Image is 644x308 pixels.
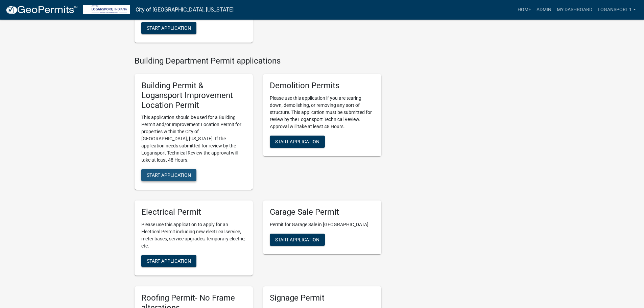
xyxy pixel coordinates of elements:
span: Start Application [147,25,191,31]
a: Home [515,3,534,16]
h5: Electrical Permit [141,207,246,217]
button: Start Application [141,255,196,267]
a: Admin [534,3,554,16]
h5: Demolition Permits [270,81,375,91]
img: City of Logansport, Indiana [83,5,130,14]
span: Start Application [275,237,319,242]
button: Start Application [270,136,325,148]
a: My Dashboard [554,3,595,16]
h5: Signage Permit [270,293,375,303]
button: Start Application [141,169,196,181]
span: Start Application [275,139,319,144]
p: Please use this application if you are tearing down, demolishing, or removing any sort of structu... [270,95,375,130]
p: Please use this application to apply for an Electrical Permit including new electrical service, m... [141,221,246,250]
button: Start Application [141,22,196,34]
span: Start Application [147,172,191,178]
h4: Building Department Permit applications [135,56,381,66]
a: Logansport 1 [595,3,639,16]
a: City of [GEOGRAPHIC_DATA], [US_STATE] [136,4,234,16]
button: Start Application [270,234,325,246]
h5: Garage Sale Permit [270,207,375,217]
h5: Building Permit & Logansport Improvement Location Permit [141,81,246,110]
p: This application should be used for a Building Permit and/or Improvement Location Permit for prop... [141,114,246,164]
span: Start Application [147,258,191,264]
p: Permit for Garage Sale in [GEOGRAPHIC_DATA] [270,221,375,228]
